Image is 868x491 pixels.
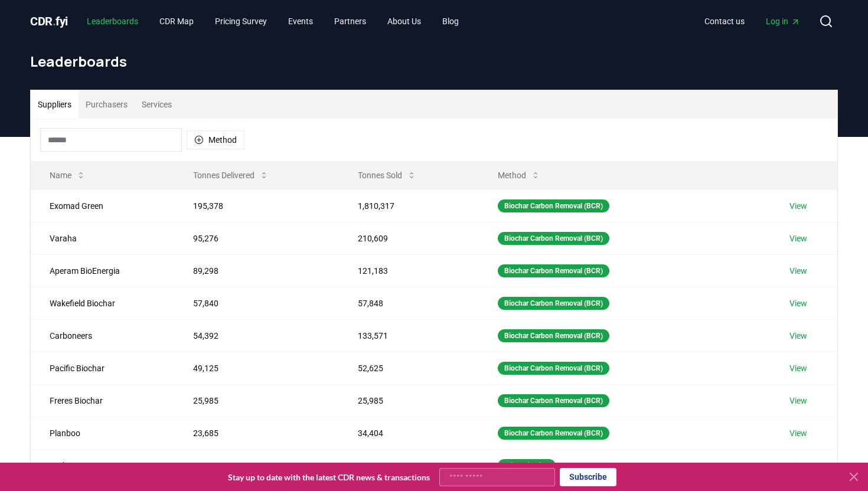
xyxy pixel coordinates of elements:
div: Biochar Carbon Removal (BCR) [498,199,609,212]
td: 49,125 [174,352,339,384]
a: Pricing Survey [205,11,276,32]
td: 54,392 [174,319,339,352]
a: Contact us [695,11,754,32]
a: View [789,427,807,439]
a: About Us [378,11,430,32]
a: View [789,460,807,472]
td: 89,298 [174,254,339,287]
button: Method [488,163,550,187]
button: Method [187,130,244,149]
td: 210,609 [339,222,479,254]
a: View [789,330,807,342]
td: 195,378 [174,189,339,222]
nav: Main [77,11,468,32]
td: 34,404 [339,417,479,449]
div: Biochar Carbon Removal (BCR) [498,264,609,277]
td: 52,625 [339,352,479,384]
a: View [789,297,807,309]
td: Carboneers [31,319,174,352]
td: Planboo [31,417,174,449]
div: Biochar Carbon Removal (BCR) [498,394,609,407]
td: Varaha [31,222,174,254]
button: Purchasers [79,90,135,119]
a: CDR.fyi [30,13,68,30]
td: 57,840 [174,287,339,319]
a: Log in [756,11,810,32]
div: Biochar Carbon Removal (BCR) [498,232,609,245]
td: Freres Biochar [31,384,174,417]
span: Log in [766,15,800,27]
button: Tonnes Sold [348,163,426,187]
td: 23,191 [174,449,339,482]
a: Leaderboards [77,11,148,32]
td: Aperam BioEnergia [31,254,174,287]
nav: Main [695,11,810,32]
div: Biochar Carbon Removal (BCR) [498,329,609,342]
td: 121,183 [339,254,479,287]
button: Name [40,163,95,187]
a: View [789,233,807,244]
td: Pacific Biochar [31,352,174,384]
a: CDR Map [150,11,203,32]
a: View [789,362,807,374]
button: Suppliers [31,90,79,119]
td: 25,985 [339,384,479,417]
div: Mineralization [498,459,556,472]
button: Services [135,90,179,119]
a: Events [279,11,322,32]
td: 36,979 [339,449,479,482]
td: 1,810,317 [339,189,479,222]
span: CDR fyi [30,14,68,28]
td: Wakefield Biochar [31,287,174,319]
h1: Leaderboards [30,52,838,71]
td: 25,985 [174,384,339,417]
a: View [789,395,807,407]
div: Biochar Carbon Removal (BCR) [498,297,609,310]
div: Biochar Carbon Removal (BCR) [498,362,609,375]
button: Tonnes Delivered [184,163,278,187]
td: 23,685 [174,417,339,449]
td: 95,276 [174,222,339,254]
td: 57,848 [339,287,479,319]
a: Partners [325,11,376,32]
td: Exomad Green [31,189,174,222]
a: Blog [433,11,468,32]
a: View [789,200,807,212]
td: CarbonCure [31,449,174,482]
td: 133,571 [339,319,479,352]
span: . [53,14,56,28]
div: Biochar Carbon Removal (BCR) [498,427,609,440]
a: View [789,265,807,277]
